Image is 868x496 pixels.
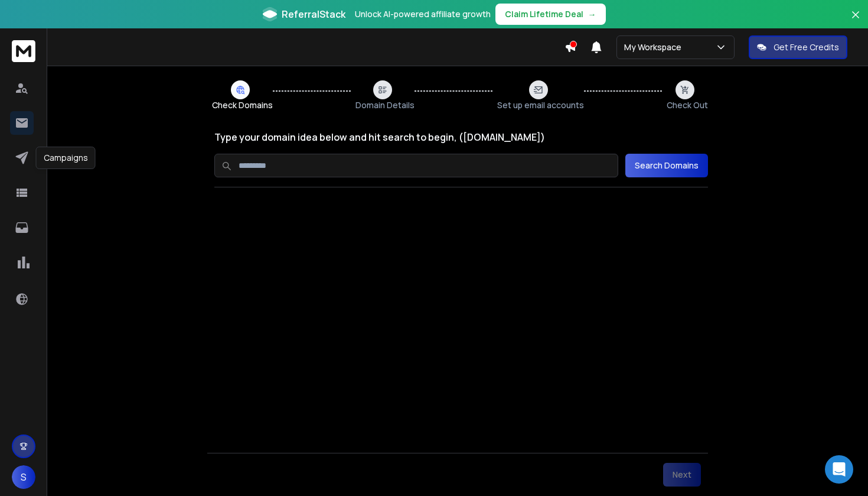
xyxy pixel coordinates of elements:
button: Claim Lifetime Deal→ [495,4,606,25]
p: Get Free Credits [774,41,839,53]
span: Check Domains [212,99,273,111]
span: Domain Details [355,99,415,111]
button: S [12,465,35,489]
p: My Workspace [624,41,686,53]
div: Open Intercom Messenger [825,455,853,484]
span: Check Out [667,99,708,111]
button: Search Domains [625,154,708,177]
button: Close banner [848,7,863,35]
p: Unlock AI-powered affiliate growth [355,8,491,20]
span: Set up email accounts [497,99,584,111]
span: → [588,8,596,20]
h2: Type your domain idea below and hit search to begin, ([DOMAIN_NAME]) [214,130,708,144]
div: Campaigns [36,147,96,169]
button: Get Free Credits [749,35,847,59]
span: ReferralStack [282,7,345,21]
